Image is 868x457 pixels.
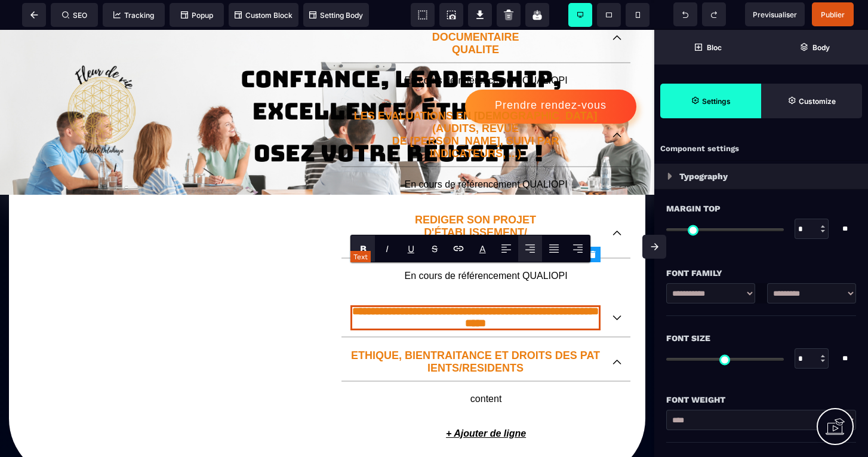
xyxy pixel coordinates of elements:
span: Bold [351,235,375,262]
p: En cours de référencement QUALIOPI [353,149,618,160]
span: Publier [821,10,845,19]
span: Open Blocks [654,30,761,65]
span: Open Style Manager [761,84,862,118]
p: + Ajouter de ligne [335,392,636,415]
span: Align Center [518,235,542,262]
span: Custom Block [235,11,293,20]
img: loading [667,173,672,180]
span: View components [411,3,435,27]
strong: Settings [702,97,731,106]
div: Font Weight [666,392,856,407]
span: Popup [181,11,213,20]
label: Font color [479,243,486,254]
s: S [432,243,438,254]
span: Preview [745,2,805,26]
p: REDIGER SON PROJET D'ÉTABLISSEMENT/ DE SERVICE / CPOM [350,184,601,222]
span: Tracking [113,11,154,20]
span: Margin Top [666,201,721,216]
span: Underline [399,235,423,262]
u: U [408,243,414,254]
i: I [386,243,389,254]
span: Strike-through [423,235,447,262]
span: Open Layer Manager [761,30,868,65]
div: Component settings [654,137,868,161]
p: ETHIQUE, BIENTRAITANCE ET DROITS DES PATIENTS/RESIDENTS [350,320,601,345]
div: Font Family [666,266,856,280]
span: Align Justify [542,235,566,262]
p: En cours de référencement QUALIOPI [353,241,618,251]
p: A [479,243,486,254]
span: Previsualiser [753,10,797,19]
p: LES EVALUATIONS EN [DEMOGRAPHIC_DATA] (AUDITS, REVUE DE [PERSON_NAME], SUIVI PAR INDICATEURS, ...) [350,80,601,130]
strong: Body [812,43,830,52]
span: Settings [660,84,761,118]
span: Italic [375,235,399,262]
span: Align Right [566,235,590,262]
strong: Bloc [707,43,722,52]
p: Typography [679,169,728,183]
strong: Customize [799,97,836,106]
span: Screenshot [439,3,463,27]
span: Link [447,235,470,262]
p: En cours de référencement QUALIOPI [353,45,618,56]
span: Setting Body [309,11,363,20]
b: B [360,243,367,254]
span: Align Left [494,235,518,262]
span: Font Size [666,331,710,345]
p: content [353,364,618,375]
span: SEO [62,11,87,20]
